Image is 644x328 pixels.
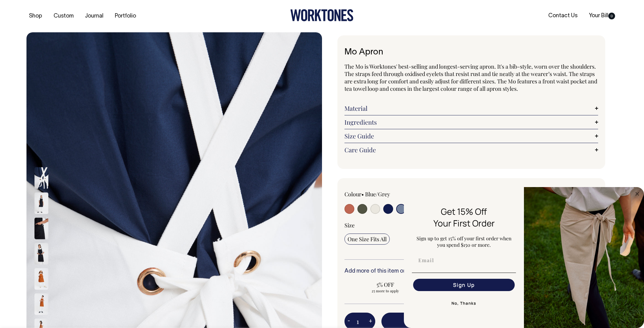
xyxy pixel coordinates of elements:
img: black [34,218,48,239]
h1: Mo Apron [344,48,598,57]
img: rust [34,268,48,290]
span: The Mo is Worktones' best-selling and longest-serving apron. It's a bib-style, worn over the shou... [344,63,597,92]
div: Colour [344,190,446,198]
span: 25 more to apply [348,288,423,293]
a: Custom [51,11,76,21]
button: Sign Up [413,279,515,291]
img: rust [34,293,48,315]
label: Blue/Grey [365,190,390,198]
input: Email [413,254,515,266]
a: Shop [26,11,45,21]
a: Material [344,105,598,112]
button: - [344,315,353,328]
img: underline [412,273,516,273]
img: Mo Apron [34,192,48,214]
a: Your Bill0 [586,11,618,21]
a: Ingredients [344,118,598,126]
h6: Add more of this item or any of our other to save [344,268,598,274]
div: FLYOUT Form [404,187,644,328]
a: Portfolio [112,11,139,21]
span: Get 15% Off [441,206,487,217]
a: Contact Us [546,11,580,21]
input: One Size Fits All [344,234,390,245]
button: + [366,315,375,328]
span: Sign up to get 15% off your first order when you spend $150 or more. [417,235,512,248]
img: off-white [34,167,48,189]
input: 5% OFF 25 more to apply [344,279,426,295]
img: black [34,243,48,264]
button: Close dialog [634,190,641,198]
img: 5e34ad8f-4f05-4173-92a8-ea475ee49ac9.jpeg [524,187,644,328]
span: 5% OFF [348,281,423,288]
button: Previous [37,152,46,166]
span: • [361,190,364,198]
a: Size Guide [344,132,598,140]
div: Size [344,222,598,229]
a: Journal [83,11,106,21]
span: 0 [608,13,615,19]
button: No, Thanks [412,297,516,310]
a: Care Guide [344,146,598,154]
span: Your First Order [433,217,495,229]
span: One Size Fits All [348,235,387,243]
